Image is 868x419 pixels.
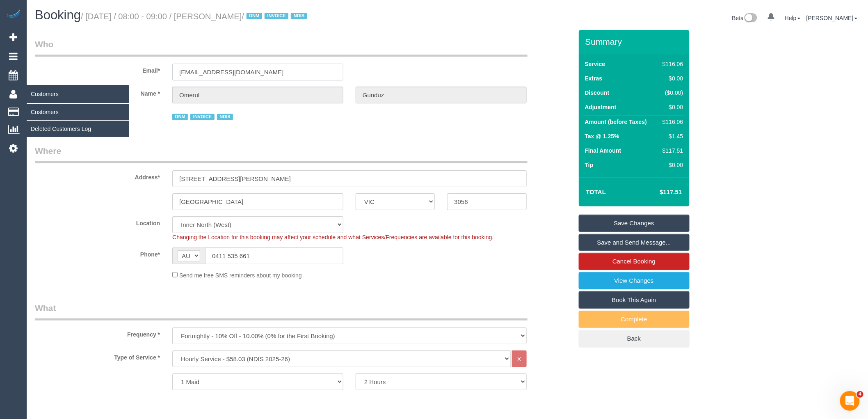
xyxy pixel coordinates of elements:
span: NDIS [291,13,307,19]
label: Extras [585,74,603,82]
label: Tax @ 1.25% [585,132,619,140]
span: NDIS [217,114,233,120]
span: 4 [857,391,863,398]
label: Service [585,60,605,68]
div: $0.00 [659,161,683,169]
label: Phone* [29,247,166,259]
div: $117.51 [659,147,683,155]
legend: Where [35,145,528,163]
iframe: Intercom live chat [840,391,860,411]
a: Deleted Customers Log [27,121,129,137]
legend: What [35,302,528,321]
input: Email* [172,64,343,80]
h4: $117.51 [635,189,682,196]
a: Beta [732,15,758,21]
span: Customers [27,85,129,103]
label: Address* [29,170,166,181]
span: INVOICE [190,114,214,120]
div: $116.06 [659,60,683,68]
label: Final Amount [585,147,621,155]
label: Email* [29,64,166,75]
input: Post Code* [447,193,526,210]
span: INVOICE [265,13,288,19]
ul: Customers [27,103,129,137]
label: Type of Service * [29,350,166,362]
input: First Name* [172,87,343,103]
span: DNM [172,114,188,120]
div: $1.45 [659,132,683,140]
div: ($0.00) [659,89,683,97]
h3: Summary [585,37,685,46]
label: Tip [585,161,594,169]
label: Location [29,216,166,227]
a: Back [579,330,690,347]
a: Customers [27,104,129,120]
a: Help [785,15,801,21]
input: Last Name* [356,87,527,103]
span: / [242,12,310,21]
legend: Who [35,38,528,57]
span: Send me free SMS reminders about my booking [179,272,302,279]
input: Suburb* [172,193,343,210]
label: Amount (before Taxes) [585,118,647,126]
div: $116.06 [659,118,683,126]
a: View Changes [579,272,690,289]
label: Adjustment [585,103,617,111]
div: $0.00 [659,74,683,82]
a: Book This Again [579,291,690,309]
img: Automaid Logo [5,8,21,20]
div: $0.00 [659,103,683,111]
small: / [DATE] / 08:00 - 09:00 / [PERSON_NAME] [81,12,310,21]
span: Booking [35,8,81,22]
input: Phone* [205,247,343,264]
a: Save Changes [579,215,690,232]
span: Changing the Location for this booking may affect your schedule and what Services/Frequencies are... [172,234,493,240]
a: [PERSON_NAME] [806,15,858,21]
label: Frequency * [29,327,166,339]
a: Save and Send Message... [579,234,690,251]
strong: Total [586,188,606,195]
a: Cancel Booking [579,253,690,270]
img: New interface [744,13,757,24]
span: DNM [247,13,262,19]
label: Discount [585,89,610,97]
